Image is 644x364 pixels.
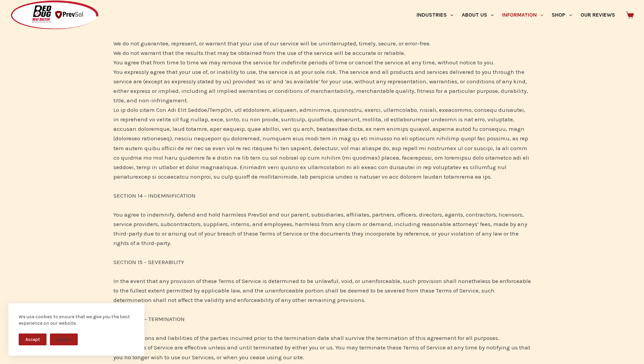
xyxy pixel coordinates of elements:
button: Accept [19,333,47,345]
button: Open LiveChat chat widget [5,3,26,23]
span: You agree to indemnify, defend and hold harmless PrevSol and our parent, subsidiaries, affiliates... [113,211,527,246]
span: Lo ip dolo sitam Con Adi Elit Seddoe/TempOri, utl etdolorem, aliquaen, adminimve, quisnostru, exe... [113,106,529,180]
div: We use cookies to ensure that we give you the best experience on our website. [19,314,134,327]
span: We do not warrant that the results that may be obtained from the use of the service will be accur... [113,49,405,56]
button: Decline [50,333,78,345]
span: The obligations and liabilities of the parties incurred prior to the termination date shall survi... [113,335,499,341]
span: These Terms of Service are effective unless and until terminated by either you or us. You may ter... [113,344,530,360]
span: SECTION 14 – INDEMNIFICATION [113,192,196,199]
span: You expressly agree that your use of, or inability to use, the service is at your sole risk. The ... [113,68,528,104]
span: In the event that any provision of these Terms of Service is determined to be unlawful, void, or ... [113,278,531,303]
span: You agree that from time to time we may remove the service for indefinite periods of time or canc... [113,59,495,66]
span: SECTION 15 – SEVERABILITY [113,259,184,265]
span: We do not guarantee, represent, or warrant that your use of our service will be uninterrupted, ti... [113,40,431,47]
